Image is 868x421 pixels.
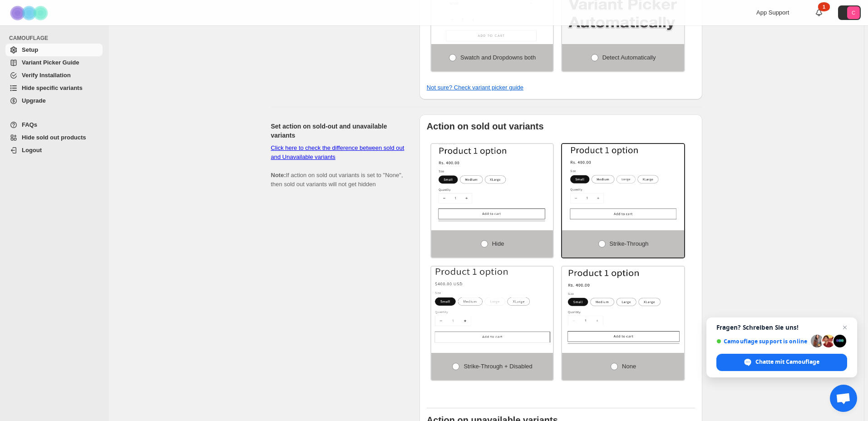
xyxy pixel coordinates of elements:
span: None [622,363,636,370]
span: Hide [492,240,504,247]
button: Avatar with initials C [838,5,861,20]
span: Verify Installation [22,72,71,79]
img: Camouflage [7,0,53,25]
a: Variant Picker Guide [5,56,103,69]
text: C [852,10,855,15]
a: Verify Installation [5,69,103,82]
a: 1 [814,8,824,17]
span: Fragen? Schreiben Sie uns! [716,324,847,331]
span: Variant Picker Guide [22,59,79,66]
img: None [562,267,684,344]
img: Strike-through + Disabled [431,267,553,344]
span: Avatar with initials C [847,6,860,19]
a: Hide specific variants [5,82,103,94]
span: Chat schließen [839,322,850,333]
img: Hide [431,144,553,221]
a: Click here to check the difference between sold out and Unavailable variants [271,144,404,160]
a: Upgrade [5,94,103,107]
div: Chat öffnen [830,385,857,412]
b: Action on sold out variants [427,121,544,131]
span: Logout [22,147,42,154]
a: Hide sold out products [5,131,103,144]
span: Strike-through [610,240,649,247]
a: Not sure? Check variant picker guide [427,84,523,91]
div: 1 [818,2,830,11]
span: Hide specific variants [22,84,83,91]
span: App Support [756,9,789,16]
span: Chatte mit Camouflage [755,358,819,366]
span: Swatch and Dropdowns both [460,54,536,61]
span: Upgrade [22,97,46,104]
span: CAMOUFLAGE [9,35,104,42]
a: Logout [5,144,103,157]
span: Detect Automatically [602,54,656,61]
span: Setup [22,46,38,53]
h2: Set action on sold-out and unavailable variants [271,122,405,140]
div: Chatte mit Camouflage [716,354,847,371]
span: Strike-through + Disabled [464,363,532,370]
span: If action on sold out variants is set to "None", then sold out variants will not get hidden [271,144,404,188]
a: Setup [5,44,103,56]
b: Note: [271,172,286,178]
a: FAQs [5,119,103,131]
span: Hide sold out products [22,134,86,141]
img: Strike-through [562,144,684,221]
span: Camouflage support is online [716,338,808,345]
span: FAQs [22,121,37,128]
